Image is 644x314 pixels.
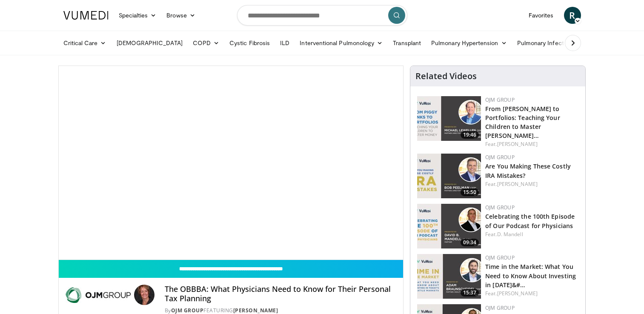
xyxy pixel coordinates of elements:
div: Feat. [485,231,578,238]
span: 09:34 [461,239,479,246]
img: cfc453be-3f74-41d3-a301-0743b7c46f05.150x105_q85_crop-smart_upscale.jpg [417,254,481,299]
a: COPD [188,34,224,51]
a: OJM Group [171,307,204,314]
a: Are You Making These Costly IRA Mistakes? [485,162,571,179]
img: VuMedi Logo [63,11,109,20]
img: 282c92bf-9480-4465-9a17-aeac8df0c943.150x105_q85_crop-smart_upscale.jpg [417,96,481,141]
a: From [PERSON_NAME] to Portfolios: Teaching Your Children to Master [PERSON_NAME]… [485,105,560,140]
a: Cystic Fibrosis [224,34,275,51]
h4: The OBBBA: What Physicians Need to Know for Their Personal Tax Planning [165,285,396,303]
a: 09:34 [417,204,481,248]
a: [PERSON_NAME] [497,290,538,297]
a: [PERSON_NAME] [233,307,278,314]
a: Time in the Market: What You Need to Know About Investing in [DATE]&#… [485,263,576,288]
video-js: Video Player [59,66,404,260]
a: 15:50 [417,154,481,198]
a: Favorites [524,7,559,24]
a: OJM Group [485,204,515,211]
a: Pulmonary Hypertension [426,34,512,51]
a: ILD [275,34,295,51]
img: OJM Group [66,285,131,305]
a: OJM Group [485,96,515,103]
a: [PERSON_NAME] [497,180,538,188]
span: 15:37 [461,289,479,297]
a: OJM Group [485,254,515,261]
span: 15:50 [461,188,479,196]
input: Search topics, interventions [237,5,407,26]
a: D. Mandell [497,231,523,238]
a: OJM Group [485,304,515,311]
a: Interventional Pulmonology [295,34,388,51]
h4: Related Videos [415,71,477,81]
a: 19:46 [417,96,481,141]
span: 19:46 [461,131,479,139]
img: 7438bed5-bde3-4519-9543-24a8eadaa1c2.150x105_q85_crop-smart_upscale.jpg [417,204,481,248]
a: OJM Group [485,154,515,161]
a: Celebrating the 100th Episode of Our Podcast for Physicians [485,212,575,229]
a: Transplant [388,34,426,51]
a: Critical Care [58,34,112,51]
div: Feat. [485,290,578,297]
a: Browse [161,7,200,24]
a: Specialties [114,7,162,24]
img: Avatar [134,285,155,305]
div: Feat. [485,140,578,148]
a: R [564,7,581,24]
div: Feat. [485,180,578,188]
img: 4b415aee-9520-4d6f-a1e1-8e5e22de4108.150x105_q85_crop-smart_upscale.jpg [417,154,481,198]
a: 15:37 [417,254,481,299]
a: [DEMOGRAPHIC_DATA] [112,34,188,51]
a: [PERSON_NAME] [497,140,538,148]
a: Pulmonary Infection [512,34,586,51]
